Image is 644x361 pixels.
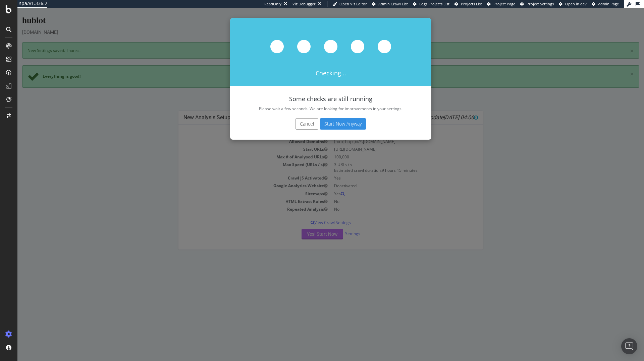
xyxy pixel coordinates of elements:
[213,10,414,78] div: Checking...
[264,1,282,7] div: ReadOnly:
[487,1,515,7] a: Project Page
[559,1,587,7] a: Open in dev
[413,1,449,7] a: Logs Projects List
[292,1,317,7] div: Viz Debugger:
[419,1,449,6] span: Logs Projects List
[527,1,554,6] span: Project Settings
[378,1,408,6] span: Admin Crawl List
[339,1,367,6] span: Open Viz Editor
[461,1,482,6] span: Projects List
[226,88,400,94] h4: Some checks are still running
[598,1,619,6] span: Admin Page
[372,1,408,7] a: Admin Crawl List
[333,1,367,7] a: Open Viz Editor
[520,1,554,7] a: Project Settings
[493,1,515,6] span: Project Page
[226,98,400,103] p: Please wait a few seconds. We are looking for improvements in your settings.
[303,110,348,122] button: Start Now Anyway
[278,110,301,122] button: Cancel
[621,338,637,354] div: Open Intercom Messenger
[592,1,619,7] a: Admin Page
[454,1,482,7] a: Projects List
[565,1,587,6] span: Open in dev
